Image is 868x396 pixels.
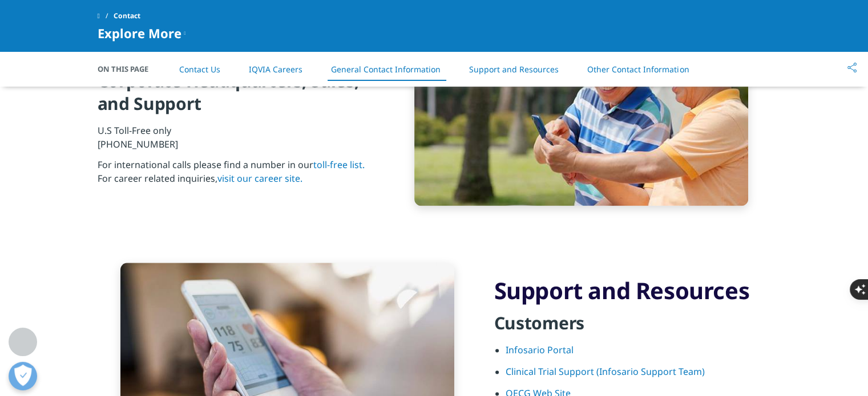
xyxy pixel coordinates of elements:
[313,158,365,171] a: toll-free list.
[114,6,140,26] span: Contact
[98,124,374,158] p: U.S Toll-Free only [PHONE_NUMBER]
[469,64,559,75] a: Support and Resources
[494,276,771,305] h3: Support and Resources
[98,158,374,193] p: For international calls please find a number in our For career related inquiries,
[9,362,37,390] button: Open Preferences
[506,344,577,356] a: Infosario Portal
[587,64,689,75] a: Other Contact Information
[98,26,181,40] span: Explore More
[331,64,441,75] a: General Contact Information
[249,64,302,75] a: IQVIA Careers
[98,70,374,124] h4: Corporate Headquarters, Sales, and Support
[506,365,708,378] a: Clinical Trial Support (Infosario Support Team)
[217,172,306,185] a: visit our career site.
[98,63,160,75] span: On This Page
[494,312,771,343] h4: Customers
[179,64,220,75] a: Contact Us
